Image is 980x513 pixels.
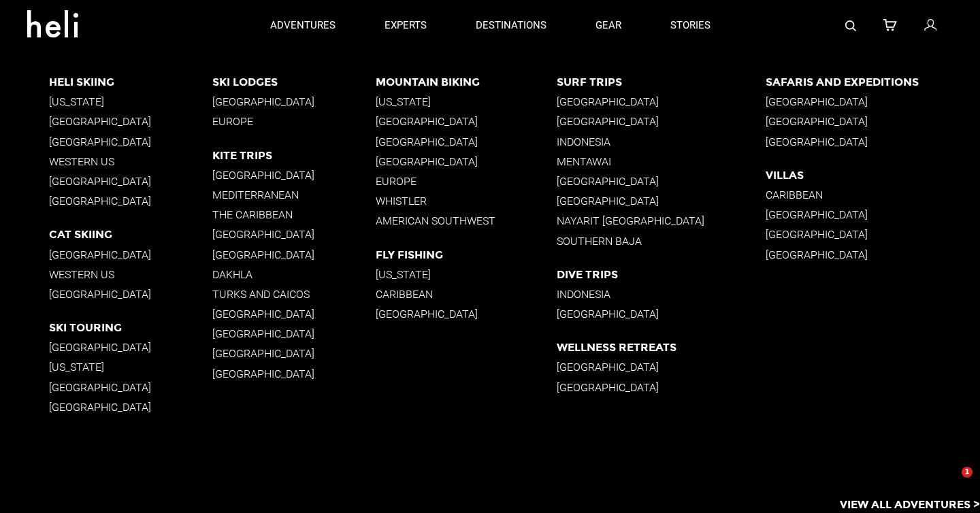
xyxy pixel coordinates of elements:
[934,467,966,499] iframe: Intercom live chat
[212,188,376,201] p: Mediterranean
[212,268,376,281] p: Dakhla
[49,381,212,394] p: [GEOGRAPHIC_DATA]
[376,175,557,188] p: Europe
[766,188,980,201] p: Caribbean
[49,76,212,88] p: Heli Skiing
[376,308,557,320] p: [GEOGRAPHIC_DATA]
[376,76,557,88] p: Mountain Biking
[376,288,557,301] p: Caribbean
[49,115,212,128] p: [GEOGRAPHIC_DATA]
[212,308,376,320] p: [GEOGRAPHIC_DATA]
[376,115,557,128] p: [GEOGRAPHIC_DATA]
[557,135,766,148] p: Indonesia
[557,115,766,128] p: [GEOGRAPHIC_DATA]
[212,76,376,88] p: Ski Lodges
[376,155,557,168] p: [GEOGRAPHIC_DATA]
[212,288,376,301] p: Turks and Caicos
[385,18,427,33] p: experts
[212,169,376,182] p: [GEOGRAPHIC_DATA]
[840,497,980,513] p: View All Adventures >
[212,327,376,340] p: [GEOGRAPHIC_DATA]
[212,367,376,380] p: [GEOGRAPHIC_DATA]
[376,135,557,148] p: [GEOGRAPHIC_DATA]
[376,268,557,281] p: [US_STATE]
[49,195,212,208] p: [GEOGRAPHIC_DATA]
[212,208,376,221] p: The Caribbean
[557,381,766,394] p: [GEOGRAPHIC_DATA]
[557,76,766,88] p: Surf Trips
[557,361,766,374] p: [GEOGRAPHIC_DATA]
[557,268,766,281] p: Dive Trips
[49,175,212,188] p: [GEOGRAPHIC_DATA]
[212,95,376,108] p: [GEOGRAPHIC_DATA]
[557,195,766,208] p: [GEOGRAPHIC_DATA]
[212,228,376,241] p: [GEOGRAPHIC_DATA]
[376,95,557,108] p: [US_STATE]
[557,95,766,108] p: [GEOGRAPHIC_DATA]
[49,401,212,414] p: [GEOGRAPHIC_DATA]
[376,195,557,208] p: Whistler
[49,288,212,301] p: [GEOGRAPHIC_DATA]
[212,347,376,360] p: [GEOGRAPHIC_DATA]
[766,228,980,241] p: [GEOGRAPHIC_DATA]
[49,361,212,374] p: [US_STATE]
[212,248,376,261] p: [GEOGRAPHIC_DATA]
[557,214,766,227] p: Nayarit [GEOGRAPHIC_DATA]
[49,228,212,241] p: Cat Skiing
[49,268,212,281] p: Western US
[766,248,980,261] p: [GEOGRAPHIC_DATA]
[376,248,557,261] p: Fly Fishing
[49,95,212,108] p: [US_STATE]
[49,321,212,334] p: Ski Touring
[557,175,766,188] p: [GEOGRAPHIC_DATA]
[557,341,766,354] p: Wellness Retreats
[49,248,212,261] p: [GEOGRAPHIC_DATA]
[270,18,336,33] p: adventures
[49,135,212,148] p: [GEOGRAPHIC_DATA]
[557,235,766,248] p: Southern Baja
[212,115,376,128] p: Europe
[212,149,376,162] p: Kite Trips
[845,20,856,31] img: search-bar-icon.svg
[49,341,212,354] p: [GEOGRAPHIC_DATA]
[766,135,980,148] p: [GEOGRAPHIC_DATA]
[766,208,980,221] p: [GEOGRAPHIC_DATA]
[766,95,980,108] p: [GEOGRAPHIC_DATA]
[557,155,766,168] p: Mentawai
[476,18,546,33] p: destinations
[766,76,980,88] p: Safaris and Expeditions
[49,155,212,168] p: Western US
[557,308,766,320] p: [GEOGRAPHIC_DATA]
[962,467,973,478] span: 1
[766,169,980,182] p: Villas
[557,288,766,301] p: Indonesia
[766,115,980,128] p: [GEOGRAPHIC_DATA]
[376,214,557,227] p: American Southwest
